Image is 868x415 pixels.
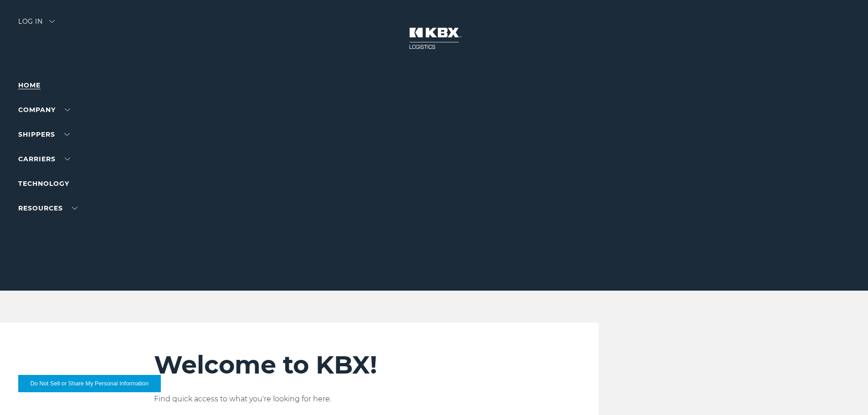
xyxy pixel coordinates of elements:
[18,18,55,31] div: Log in
[18,106,70,114] a: Company
[18,81,41,89] a: Home
[154,350,544,380] h2: Welcome to KBX!
[18,375,161,392] button: Do Not Sell or Share My Personal Information
[18,155,70,163] a: Carriers
[18,130,70,138] a: SHIPPERS
[400,18,468,58] img: kbx logo
[18,204,77,212] a: RESOURCES
[822,371,868,415] iframe: Chat Widget
[49,20,55,23] img: arrow
[154,394,544,405] p: Find quick access to what you're looking for here.
[18,179,69,188] a: Technology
